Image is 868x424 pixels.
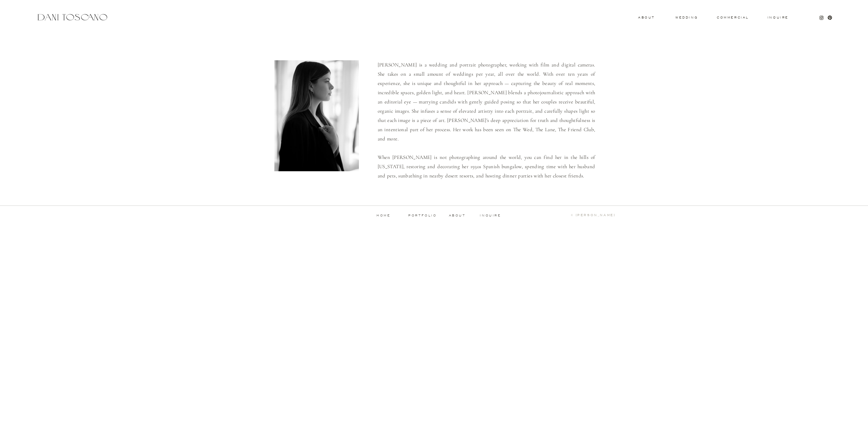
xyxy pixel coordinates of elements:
b: © [PERSON_NAME] [571,213,616,217]
a: home [367,214,401,217]
a: commercial [717,16,748,19]
a: about [449,214,468,217]
a: portfolio [406,214,440,217]
a: wedding [675,16,698,18]
a: © [PERSON_NAME] [541,214,616,217]
a: About [638,16,653,18]
p: [PERSON_NAME] is a wedding and portrait photographer, working with film and digital cameras. She ... [378,60,595,179]
a: Inquire [767,16,789,20]
a: inquire [480,214,502,217]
